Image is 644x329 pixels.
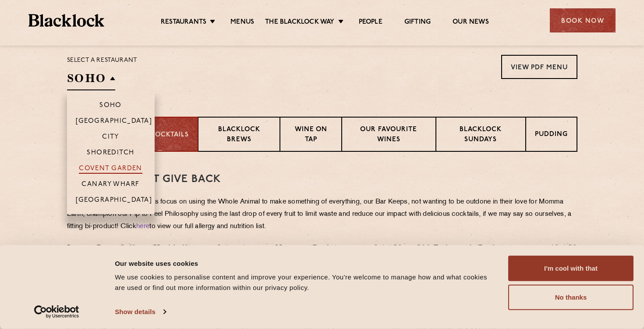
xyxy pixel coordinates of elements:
[136,223,149,230] a: here
[18,305,95,318] a: Usercentrics Cookiebot - opens in a new window
[230,18,254,28] a: Menus
[508,285,633,310] button: No thanks
[67,242,195,254] p: Lemon Drop Collins (Highball)
[76,118,152,126] p: [GEOGRAPHIC_DATA]
[369,242,403,254] p: 9.5 / 70
[508,256,633,281] button: I'm cool with that
[212,242,228,254] p: 9.5
[79,165,142,174] p: Covent Garden
[150,130,189,140] p: Cocktails
[99,102,122,111] p: Soho
[359,18,382,28] a: People
[115,258,498,268] div: Our website uses cookies
[404,18,431,28] a: Gifting
[351,125,427,146] p: Our favourite wines
[102,133,119,142] p: City
[546,242,577,254] p: 10 / 70
[115,272,498,293] div: We use cookies to personalise content and improve your experience. You're welcome to manage how a...
[501,55,577,79] a: View PDF Menu
[550,8,616,32] div: Book Now
[289,125,332,146] p: Wine on Tap
[535,130,568,141] p: Pudding
[445,125,516,146] p: Blacklock Sundays
[115,305,166,318] a: Show details
[67,174,577,185] h3: Cocktails That Give Back
[67,71,115,90] h2: SOHO
[207,125,271,146] p: Blacklock Brews
[87,149,134,158] p: Shoreditch
[416,242,508,254] p: Old Fashioned (Rocks)
[241,242,342,254] p: Autumn Negroni (Rocks)
[265,18,334,28] a: The Blacklock Way
[67,196,577,233] p: While our Chefs and Butchers focus on using the Whole Animal to make something of everything, our...
[453,18,489,28] a: Our News
[76,197,152,205] p: [GEOGRAPHIC_DATA]
[81,181,139,190] p: Canary Wharf
[161,18,206,28] a: Restaurants
[28,14,104,27] img: BL_Textured_Logo-footer-cropped.svg
[67,55,138,66] p: Select a restaurant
